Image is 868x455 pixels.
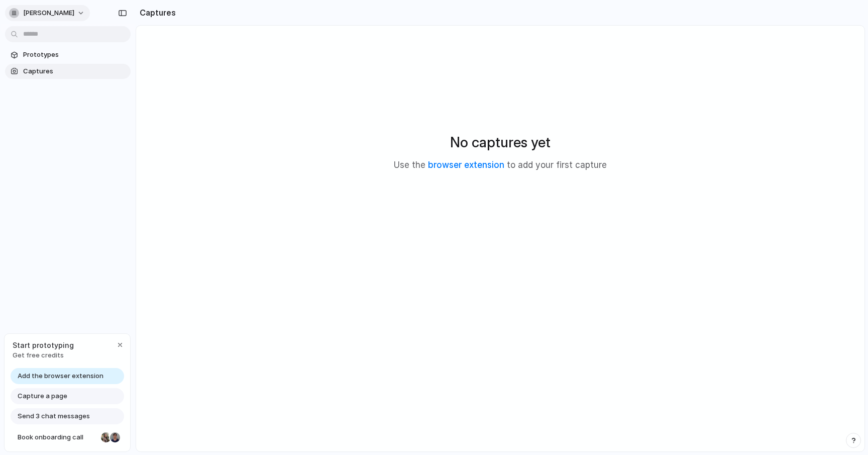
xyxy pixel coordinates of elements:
p: Use the to add your first capture [394,159,607,172]
h2: No captures yet [450,132,551,153]
span: [PERSON_NAME] [23,8,74,18]
button: [PERSON_NAME] [5,5,90,21]
h2: Captures [136,7,176,19]
span: Get free credits [13,350,74,360]
span: Add the browser extension [18,371,103,381]
span: Captures [23,66,127,76]
a: Captures [5,64,131,79]
a: Prototypes [5,47,131,62]
span: Capture a page [18,391,67,401]
span: Send 3 chat messages [18,411,90,421]
span: Book onboarding call [18,432,97,442]
span: Start prototyping [13,340,74,350]
div: Nicole Kubica [100,431,112,443]
span: Prototypes [23,50,127,60]
a: Book onboarding call [11,429,124,445]
a: browser extension [428,160,504,170]
div: Christian Iacullo [109,431,121,443]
